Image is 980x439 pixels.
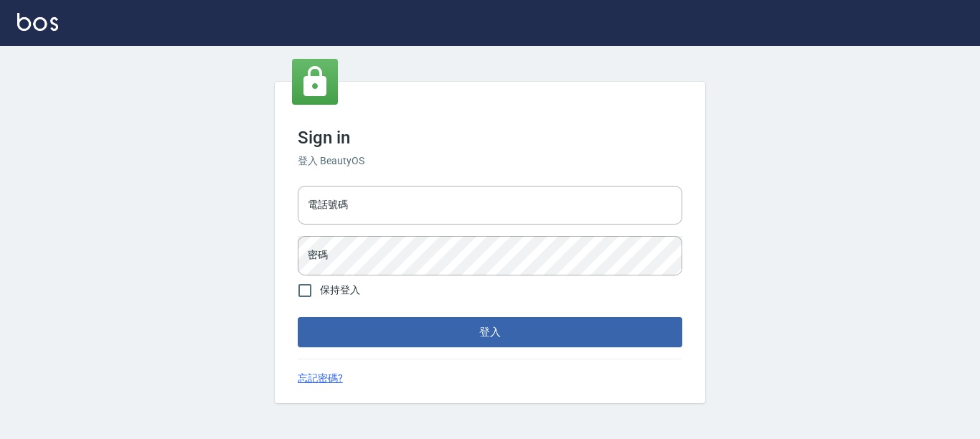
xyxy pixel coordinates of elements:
[298,128,682,148] h3: Sign in
[298,154,682,169] h6: 登入 BeautyOS
[320,283,360,298] span: 保持登入
[298,371,343,386] a: 忘記密碼?
[298,317,682,347] button: 登入
[17,13,58,31] img: Logo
